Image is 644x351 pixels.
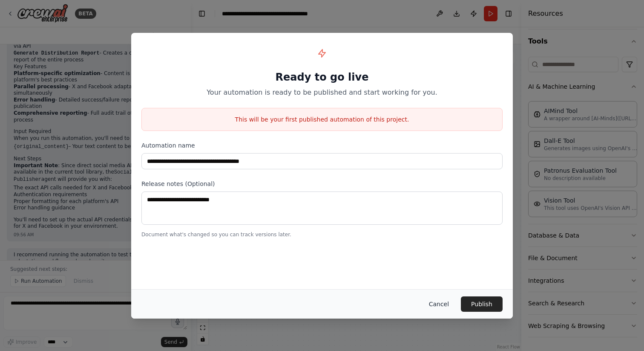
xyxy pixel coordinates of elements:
[141,231,503,238] p: Document what's changed so you can track versions later.
[141,87,503,98] p: Your automation is ready to be published and start working for you.
[141,141,503,150] label: Automation name
[141,70,503,84] h1: Ready to go live
[422,296,456,312] button: Cancel
[142,115,502,124] p: This will be your first published automation of this project.
[461,296,503,312] button: Publish
[141,180,503,188] label: Release notes (Optional)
